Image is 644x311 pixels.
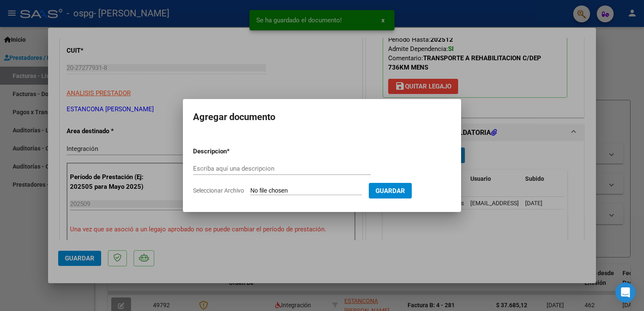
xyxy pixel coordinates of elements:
span: Seleccionar Archivo [193,187,244,194]
button: Guardar [369,183,412,198]
p: Descripcion [193,147,271,156]
div: Open Intercom Messenger [615,282,636,303]
h2: Agregar documento [193,109,451,125]
span: Guardar [376,187,405,195]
